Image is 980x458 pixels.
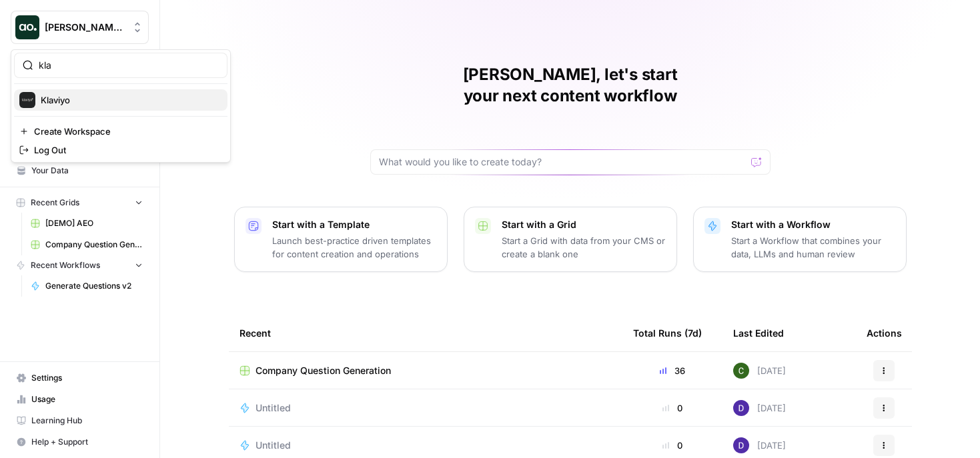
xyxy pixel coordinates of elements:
[25,234,149,255] a: Company Question Generation
[733,400,786,416] div: [DATE]
[733,437,786,453] div: [DATE]
[31,165,143,177] span: Your Data
[25,213,149,234] a: [DEMO] AEO
[14,122,227,141] a: Create Workspace
[239,315,612,351] div: Recent
[733,315,784,351] div: Last Edited
[11,431,149,453] button: Help + Support
[502,218,666,231] p: Start with a Grid
[731,218,895,231] p: Start with a Workflow
[633,439,712,452] div: 0
[867,315,902,351] div: Actions
[633,315,702,351] div: Total Runs (7d)
[34,143,217,157] span: Log Out
[256,364,391,377] span: Company Question Generation
[11,389,149,410] a: Usage
[733,363,786,379] div: [DATE]
[633,364,712,377] div: 36
[25,275,149,297] a: Generate Questions v2
[239,439,612,452] a: Untitled
[239,401,612,415] a: Untitled
[11,367,149,389] a: Settings
[31,259,100,271] span: Recent Workflows
[379,155,746,169] input: What would you like to create today?
[256,439,291,452] span: Untitled
[45,21,125,34] span: [PERSON_NAME] Test
[41,93,217,107] span: Klaviyo
[733,437,749,453] img: 6clbhjv5t98vtpq4yyt91utag0vy
[731,234,895,261] p: Start a Workflow that combines your data, LLMs and human review
[693,207,907,272] button: Start with a WorkflowStart a Workflow that combines your data, LLMs and human review
[733,400,749,416] img: 6clbhjv5t98vtpq4yyt91utag0vy
[45,217,143,229] span: [DEMO] AEO
[733,363,749,379] img: 14qrvic887bnlg6dzgoj39zarp80
[45,239,143,251] span: Company Question Generation
[45,280,143,292] span: Generate Questions v2
[19,92,35,108] img: Klaviyo Logo
[15,15,39,39] img: Dillon Test Logo
[11,11,149,44] button: Workspace: Dillon Test
[11,255,149,275] button: Recent Workflows
[31,197,79,209] span: Recent Grids
[464,207,677,272] button: Start with a GridStart a Grid with data from your CMS or create a blank one
[31,415,143,427] span: Learning Hub
[272,218,436,231] p: Start with a Template
[11,193,149,213] button: Recent Grids
[31,436,143,448] span: Help + Support
[272,234,436,261] p: Launch best-practice driven templates for content creation and operations
[239,364,612,377] a: Company Question Generation
[31,372,143,384] span: Settings
[234,207,448,272] button: Start with a TemplateLaunch best-practice driven templates for content creation and operations
[14,141,227,159] a: Log Out
[11,49,231,163] div: Workspace: Dillon Test
[11,160,149,181] a: Your Data
[502,234,666,261] p: Start a Grid with data from your CMS or create a blank one
[39,59,219,72] input: Search Workspaces
[633,401,712,415] div: 0
[11,410,149,431] a: Learning Hub
[31,393,143,405] span: Usage
[256,401,291,415] span: Untitled
[34,125,217,138] span: Create Workspace
[370,64,771,107] h1: [PERSON_NAME], let's start your next content workflow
